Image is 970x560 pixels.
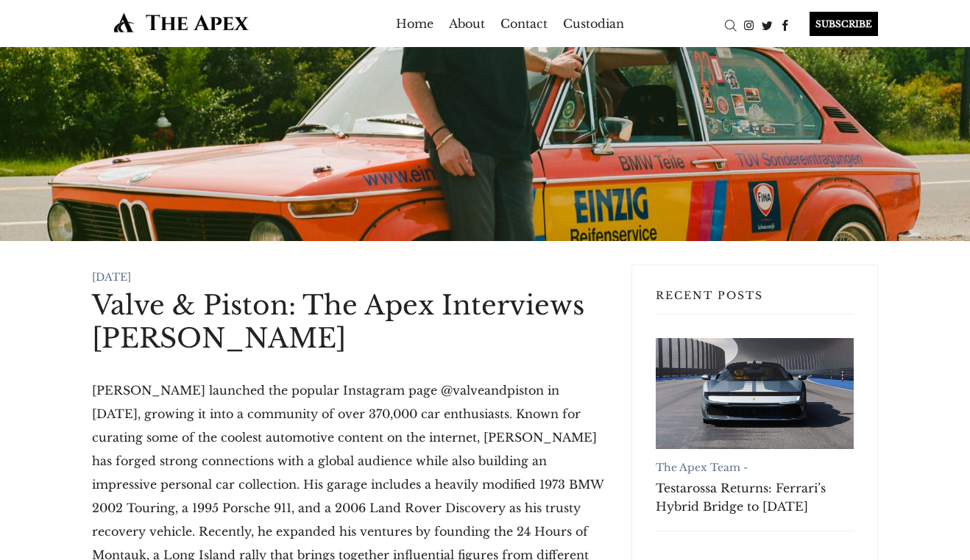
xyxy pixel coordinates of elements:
div: SUBSCRIBE [810,12,878,36]
a: Instagram [740,17,758,32]
a: Home [396,12,433,35]
a: SUBSCRIBE [795,12,878,36]
a: Custodian [563,12,624,35]
a: Facebook [776,17,795,32]
a: Search [721,17,740,32]
a: Contact [500,12,548,35]
a: The Apex Team - [656,461,748,474]
h3: Recent Posts [656,289,854,315]
a: About [449,12,485,35]
h1: Valve & Piston: The Apex Interviews [PERSON_NAME] [92,289,608,355]
a: Testarossa Returns: Ferrari’s Hybrid Bridge to [DATE] [656,479,854,516]
img: The Apex by Custodian [92,12,271,33]
a: Testarossa Returns: Ferrari’s Hybrid Bridge to Tomorrow [656,338,854,449]
a: Twitter [758,17,776,32]
time: [DATE] [92,270,131,284]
